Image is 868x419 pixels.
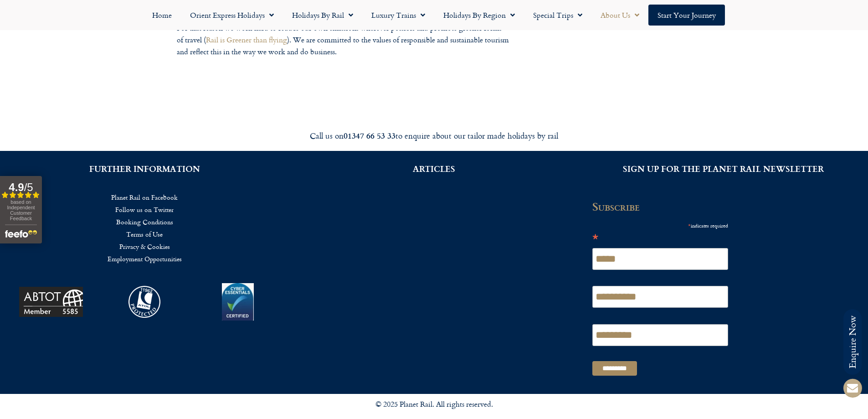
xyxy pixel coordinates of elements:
a: Home [143,5,181,26]
div: indicates required [592,219,728,231]
a: Holidays by Region [434,5,524,26]
a: Follow us on Twitter [14,203,276,216]
h2: Subscribe [592,200,734,213]
a: Holidays by Rail [283,5,362,26]
h2: ARTICLES [303,165,565,173]
a: Special Trips [524,5,591,26]
a: Employment Opportunities [14,253,276,265]
a: Start your Journey [648,5,725,26]
nav: Menu [5,5,863,26]
a: Terms of Use [14,228,276,240]
div: Call us on to enquire about our tailor made holidays by rail [179,130,689,141]
a: Privacy & Cookies [14,240,276,253]
nav: Menu [14,191,276,265]
a: About Us [591,5,648,26]
a: Booking Conditions [14,216,276,228]
h2: FURTHER INFORMATION [14,165,276,173]
strong: 01347 66 53 33 [344,129,395,141]
a: Luxury Trains [362,5,434,26]
h2: SIGN UP FOR THE PLANET RAIL NEWSLETTER [592,165,854,173]
a: Orient Express Holidays [181,5,283,26]
p: © 2025 Planet Rail. All rights reserved. [175,398,694,410]
a: Rail is Greener than flying [206,34,287,45]
p: At Planet Rail we believe that everyone has a responsibility to ‘do their bit’ to protect the wor... [177,11,509,57]
a: Planet Rail on Facebook [14,191,276,203]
